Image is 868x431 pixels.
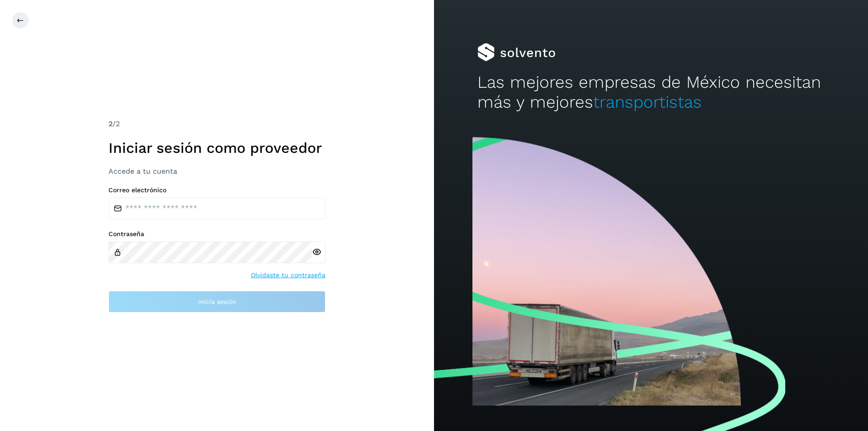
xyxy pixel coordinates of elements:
[108,139,325,156] h1: Iniciar sesión como proveedor
[108,291,325,313] button: Inicia sesión
[251,270,325,280] a: Olvidaste tu contraseña
[108,167,325,175] h3: Accede a tu cuenta
[108,119,113,128] span: 2
[198,298,236,305] span: Inicia sesión
[108,186,325,194] label: Correo electrónico
[593,92,702,112] span: transportistas
[108,118,325,129] div: /2
[477,72,825,113] h2: Las mejores empresas de México necesitan más y mejores
[108,230,325,238] label: Contraseña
